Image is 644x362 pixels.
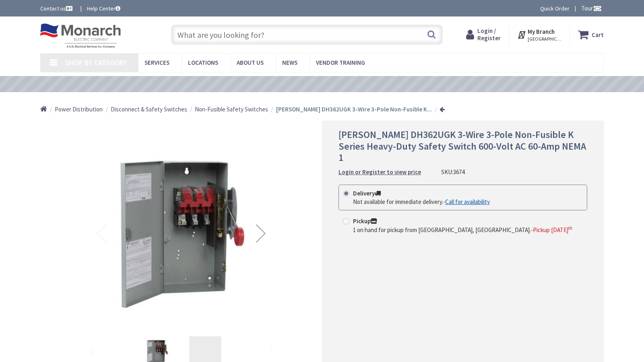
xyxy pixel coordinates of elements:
[245,138,277,329] div: Next
[528,28,555,35] strong: My Branch
[85,138,277,329] img: Eaton DH362UGK 3-Wire 3-Pole Non-Fusible K Series Heavy-Duty Safety Switch 600-Volt AC 60-Amp NEMA 1
[466,27,501,42] a: Login / Register
[171,25,443,45] input: What are you looking for?
[195,105,268,113] a: Non-Fusible Safety Switches
[477,27,501,42] span: Login / Register
[55,105,103,113] span: Power Distribution
[353,198,443,206] span: Not available for immediate delivery.
[40,4,74,12] a: Contact us
[578,27,604,42] a: Cart
[144,59,169,66] span: Services
[581,4,602,12] span: Tour
[40,23,121,48] img: Monarch Electric Company
[339,128,586,164] span: [PERSON_NAME] DH362UGK 3-Wire 3-Pole Non-Fusible K Series Heavy-Duty Safety Switch 600-Volt AC 60...
[441,168,464,176] div: SKU:
[528,36,562,42] span: [GEOGRAPHIC_DATA], [GEOGRAPHIC_DATA]
[353,226,572,234] div: -
[339,168,421,176] strong: Login or Register to view price
[353,189,381,197] strong: Delivery
[65,58,127,67] span: Shop By Category
[87,4,120,12] a: Help Center
[111,105,187,113] span: Disconnect & Safety Switches
[111,105,187,113] a: Disconnect & Safety Switches
[316,59,365,66] span: Vendor Training
[237,59,264,66] span: About Us
[453,168,464,176] span: 3674
[282,59,297,66] span: News
[353,217,377,225] strong: Pickup
[445,197,490,206] a: Call for availability
[246,80,386,89] a: VIEW OUR VIDEO TRAINING LIBRARY
[353,197,490,206] div: -
[55,105,103,113] a: Power Distribution
[276,105,432,113] strong: [PERSON_NAME] DH362UGK 3-Wire 3-Pole Non-Fusible K...
[353,226,531,234] span: 1 on hand for pickup from [GEOGRAPHIC_DATA], [GEOGRAPHIC_DATA].
[592,27,604,42] strong: Cart
[568,225,572,231] sup: th
[533,226,572,234] span: Pickup [DATE]
[188,59,218,66] span: Locations
[517,27,562,42] div: My Branch [GEOGRAPHIC_DATA], [GEOGRAPHIC_DATA]
[540,4,570,12] a: Quick Order
[339,168,421,176] a: Login or Register to view price
[195,105,268,113] span: Non-Fusible Safety Switches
